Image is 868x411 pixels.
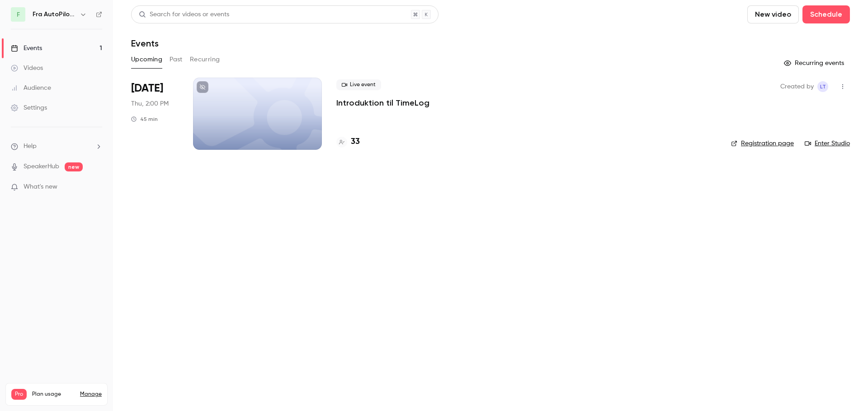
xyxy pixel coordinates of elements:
span: Help [24,142,37,151]
a: Manage [80,391,102,398]
span: Created by [780,81,814,92]
span: Pro [11,389,27,400]
a: SpeakerHub [24,162,59,171]
span: Live event [336,79,381,90]
button: Past [170,52,183,67]
span: LT [820,81,826,92]
a: Registration page [731,139,794,148]
div: Audience [11,83,51,92]
div: Settings [11,103,47,112]
button: New video [747,5,799,23]
span: Lucaas Taxgaard [817,81,828,92]
span: What's new [24,182,57,192]
a: Introduktion til TimeLog [336,97,429,108]
a: 33 [336,136,360,148]
span: Plan usage [32,391,75,398]
button: Schedule [802,5,850,23]
div: Search for videos or events [139,10,229,19]
div: Events [11,44,42,53]
button: Upcoming [131,52,162,67]
h4: 33 [351,136,360,148]
li: help-dropdown-opener [11,142,102,151]
span: [DATE] [131,81,163,96]
button: Recurring events [780,56,850,70]
span: new [65,162,83,171]
span: F [17,10,20,19]
span: Thu, 2:00 PM [131,99,169,108]
div: Videos [11,64,43,73]
a: Enter Studio [805,139,850,148]
div: 45 min [131,115,158,123]
button: Recurring [190,52,220,67]
h1: Events [131,38,159,49]
div: Sep 25 Thu, 2:00 PM (Europe/Berlin) [131,78,179,150]
h6: Fra AutoPilot til TimeLog [33,10,76,19]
